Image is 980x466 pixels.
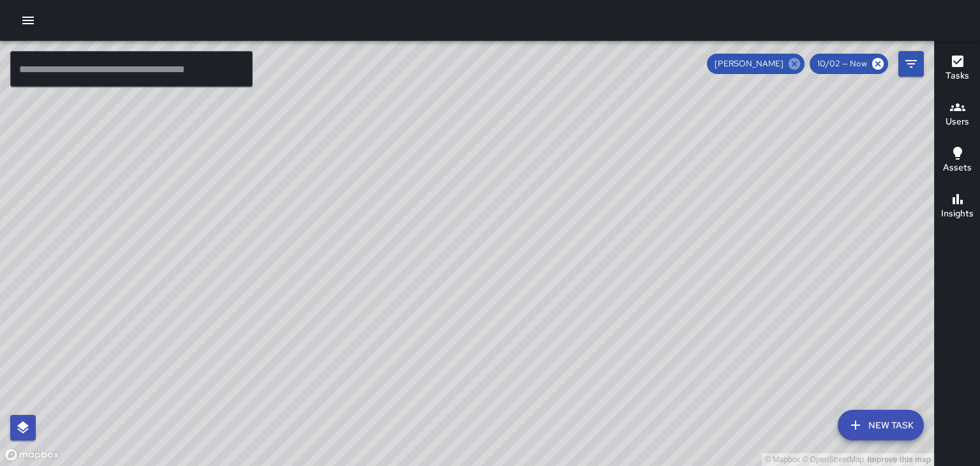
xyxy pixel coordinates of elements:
[935,138,980,184] button: Assets
[943,161,972,175] h6: Assets
[810,57,875,70] span: 10/02 — Now
[898,51,924,77] button: Filters
[935,184,980,230] button: Insights
[810,54,888,74] div: 10/02 — Now
[707,54,805,74] div: [PERSON_NAME]
[935,46,980,92] button: Tasks
[707,57,791,70] span: [PERSON_NAME]
[838,410,924,440] button: New Task
[935,92,980,138] button: Users
[946,115,969,129] h6: Users
[941,207,974,221] h6: Insights
[946,69,969,83] h6: Tasks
